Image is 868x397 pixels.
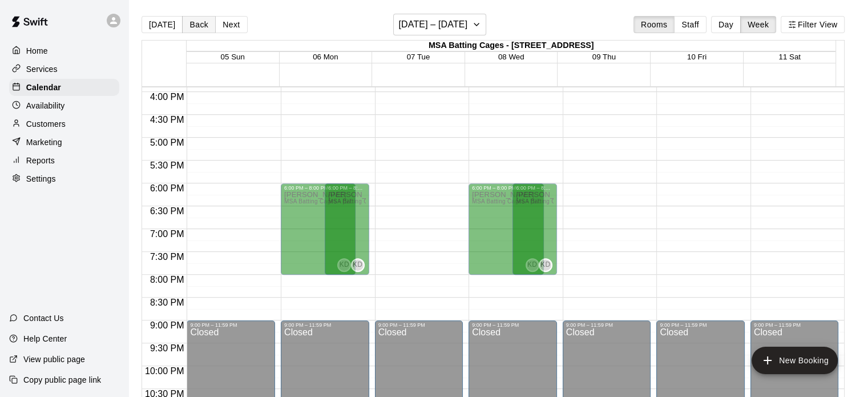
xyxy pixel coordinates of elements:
div: MSA Batting Cages - [STREET_ADDRESS] [187,41,836,51]
span: MSA Batting Cages - [STREET_ADDRESS] [328,198,446,204]
span: KD [540,259,550,271]
span: 8:30 PM [147,298,187,307]
button: Week [740,16,776,33]
div: Kyle Dreger [539,258,552,272]
button: Filter View [781,16,845,33]
div: 9:00 PM – 11:59 PM [566,322,648,328]
button: Staff [674,16,706,33]
div: 6:00 PM – 8:00 PM: Available [469,183,543,275]
span: MSA Batting Cages - [STREET_ADDRESS] [516,198,634,204]
div: 9:00 PM – 11:59 PM [190,322,272,328]
p: Reports [26,155,55,166]
span: 6:30 PM [147,206,187,216]
button: [DATE] [142,16,183,33]
div: 9:00 PM – 11:59 PM [284,322,366,328]
p: Settings [26,173,56,185]
span: 10:00 PM [142,366,187,376]
a: Services [9,61,119,78]
button: 08 Wed [498,53,524,61]
button: add [752,347,838,374]
button: 10 Fri [687,53,706,61]
div: 6:00 PM – 8:00 PM: Available [281,183,356,275]
span: 4:00 PM [147,92,187,102]
span: MSA Batting Cages - [STREET_ADDRESS] [472,198,590,204]
p: Home [26,45,48,57]
a: Settings [9,170,119,187]
p: View public page [23,354,85,365]
button: Back [182,16,216,33]
p: Services [26,63,58,75]
div: 9:00 PM – 11:59 PM [754,322,835,328]
p: Calendar [26,82,61,93]
a: Marketing [9,134,119,151]
button: 06 Mon [313,53,338,61]
span: 6:00 PM [147,183,187,193]
div: 6:00 PM – 8:00 PM: Available [325,183,369,275]
h6: [DATE] – [DATE] [398,17,467,33]
a: Reports [9,152,119,169]
div: 9:00 PM – 11:59 PM [660,322,741,328]
div: 6:00 PM – 8:00 PM [328,185,365,191]
p: Marketing [26,137,62,148]
button: 05 Sun [221,53,245,61]
div: 6:00 PM – 8:00 PM [516,185,553,191]
button: [DATE] – [DATE] [393,14,486,35]
div: 6:00 PM – 8:00 PM [472,185,540,191]
div: 9:00 PM – 11:59 PM [378,322,460,328]
a: Availability [9,97,119,114]
a: Customers [9,115,119,133]
span: MSA Batting Cages - [STREET_ADDRESS] [284,198,402,204]
button: 07 Tue [407,53,430,61]
span: 5:00 PM [147,138,187,147]
button: 09 Thu [592,53,616,61]
div: 6:00 PM – 8:00 PM [284,185,352,191]
a: Home [9,42,119,59]
span: 8:00 PM [147,275,187,284]
span: 7:00 PM [147,229,187,239]
p: Help Center [23,333,67,344]
span: 9:00 PM [147,320,187,330]
p: Availability [26,100,65,111]
button: Rooms [633,16,675,33]
button: 11 Sat [778,53,801,61]
a: Calendar [9,79,119,96]
div: 9:00 PM – 11:59 PM [472,322,554,328]
span: 7:30 PM [147,252,187,262]
p: Contact Us [23,312,64,324]
button: Day [711,16,741,33]
p: Customers [26,118,66,130]
div: Kyle Dreger [351,258,365,272]
div: 6:00 PM – 8:00 PM: Available [512,183,556,275]
span: 9:30 PM [147,343,187,353]
span: 5:30 PM [147,161,187,170]
span: 4:30 PM [147,115,187,125]
span: KD [353,259,362,271]
p: Copy public page link [23,374,101,386]
button: Next [215,16,247,33]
